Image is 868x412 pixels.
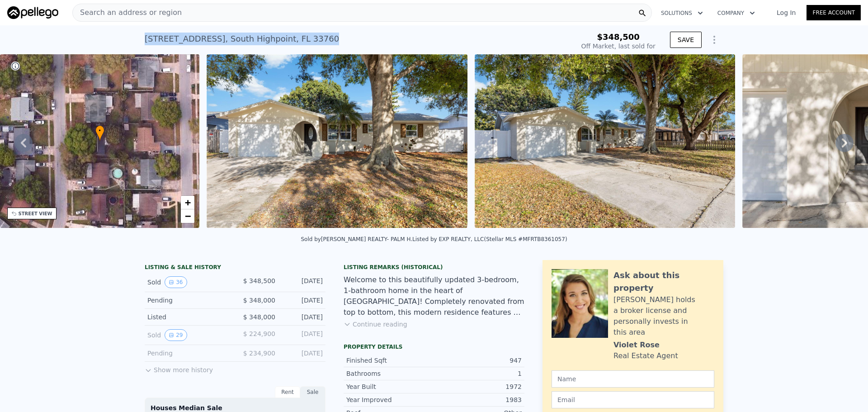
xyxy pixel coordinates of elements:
[581,42,656,51] div: Off Market, last sold for
[670,32,702,48] button: SAVE
[283,276,323,288] div: [DATE]
[145,362,213,374] button: Show more history
[412,236,567,242] div: Listed by EXP REALTY, LLC (Stellar MLS #MFRTB8361057)
[95,125,104,141] div: •
[475,54,735,228] img: Sale: 57996607 Parcel: 55166746
[207,54,467,228] img: Sale: 57996607 Parcel: 55166746
[147,296,228,305] div: Pending
[346,382,434,391] div: Year Built
[147,329,228,341] div: Sold
[145,33,339,45] div: [STREET_ADDRESS] , South Highpoint , FL 33760
[552,370,714,388] input: Name
[181,209,194,223] a: Zoom out
[165,329,187,341] button: View historical data
[613,350,678,361] div: Real Estate Agent
[434,395,522,404] div: 1983
[243,297,275,304] span: $ 348,000
[613,294,714,338] div: [PERSON_NAME] holds a broker license and personally invests in this area
[19,210,52,217] div: STREET VIEW
[147,276,228,288] div: Sold
[283,296,323,305] div: [DATE]
[73,7,182,18] span: Search an address or region
[807,5,861,20] a: Free Account
[434,369,522,378] div: 1
[165,276,187,288] button: View historical data
[346,356,434,365] div: Finished Sqft
[300,386,325,398] div: Sale
[145,264,325,273] div: LISTING & SALE HISTORY
[552,391,714,408] input: Email
[185,197,191,208] span: +
[243,277,275,284] span: $ 348,500
[344,264,524,271] div: Listing Remarks (Historical)
[654,5,710,21] button: Solutions
[243,350,275,357] span: $ 234,900
[7,6,58,19] img: Pellego
[434,356,522,365] div: 947
[613,269,714,294] div: Ask about this property
[283,313,323,322] div: [DATE]
[346,369,434,378] div: Bathrooms
[766,8,807,17] a: Log In
[344,275,524,318] div: Welcome to this beautifully updated 3-bedroom, 1-bathroom home in the heart of [GEOGRAPHIC_DATA]!...
[147,313,228,322] div: Listed
[344,343,524,350] div: Property details
[434,382,522,391] div: 1972
[597,32,640,42] span: $348,500
[346,395,434,404] div: Year Improved
[243,330,275,337] span: $ 224,900
[185,210,191,222] span: −
[275,386,300,398] div: Rent
[705,31,723,49] button: Show Options
[283,349,323,358] div: [DATE]
[147,349,228,358] div: Pending
[181,196,194,209] a: Zoom in
[301,236,412,242] div: Sold by [PERSON_NAME] REALTY- PALM H .
[613,340,660,350] div: Violet Rose
[243,313,275,321] span: $ 348,000
[95,127,104,135] span: •
[710,5,762,21] button: Company
[344,320,407,329] button: Continue reading
[283,329,323,341] div: [DATE]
